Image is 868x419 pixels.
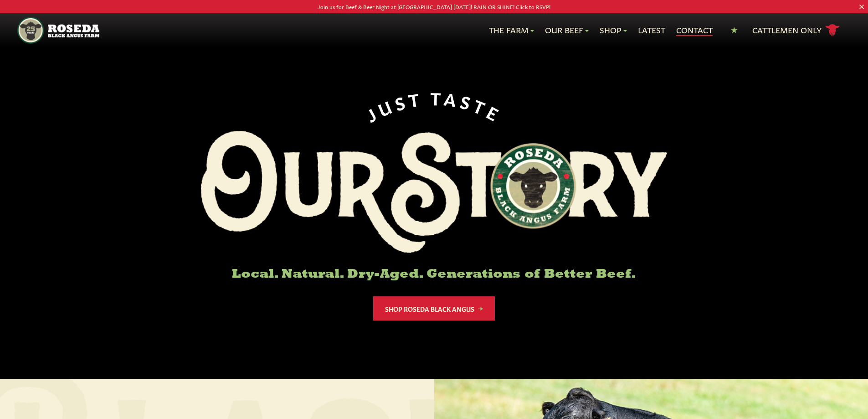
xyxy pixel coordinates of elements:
span: T [431,88,445,106]
span: S [392,90,410,111]
a: Cattlemen Only [752,22,840,38]
a: Contact [676,24,713,36]
span: U [375,94,396,118]
img: https://roseda.com/wp-content/uploads/2021/05/roseda-25-header.png [17,17,99,44]
a: Shop Roseda Black Angus [373,296,495,321]
div: JUST TASTE [362,88,507,124]
span: E [485,101,506,124]
nav: Main Navigation [17,13,851,47]
a: Shop [600,24,627,36]
h6: Local. Natural. Dry-Aged. Generations of Better Beef. [201,268,668,282]
p: Join us for Beef & Beer Night at [GEOGRAPHIC_DATA] [DATE]! RAIN OR SHINE! Click to RSVP! [43,2,825,11]
img: Roseda Black Aangus Farm [201,131,668,253]
span: S [459,91,477,112]
span: T [472,95,492,117]
a: Our Beef [545,24,589,36]
span: J [362,102,381,124]
a: The Farm [489,24,534,36]
span: A [443,88,461,108]
a: Latest [638,24,665,36]
span: T [407,88,424,108]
